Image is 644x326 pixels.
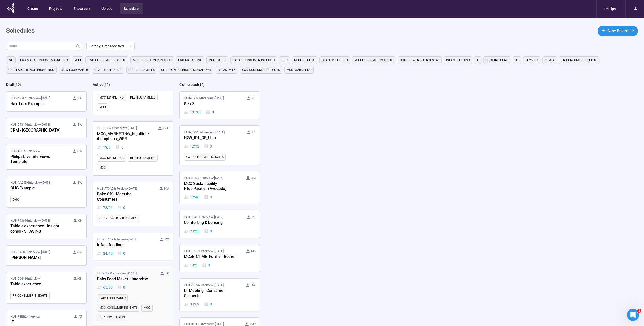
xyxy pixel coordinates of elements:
span: 80 [197,109,201,115]
span: Restful Families [130,95,155,100]
div: 0 [206,109,214,115]
div: Philips [601,4,619,14]
span: / [107,205,109,210]
span: CN [78,276,82,281]
span: JC [165,271,169,276]
span: JM [251,175,256,181]
span: OneBlade French Promotion [8,67,54,72]
span: MCC [144,305,150,310]
span: FR_CONSUMER_INSIGHTS [561,58,597,63]
button: Upload [97,3,116,14]
div: 13 [184,262,197,268]
span: / [194,262,195,268]
span: TRY&BUY [525,58,538,63]
span: Oral Health Care [94,67,122,72]
span: SW [77,122,82,127]
span: Subscriptions [486,58,508,63]
span: HUB-A5378 • Interview [10,149,40,154]
div: Table d'expérience - insight conso - SHAVING [10,223,66,235]
span: MCC_MARKETING [287,67,311,72]
time: [DATE] [128,187,137,190]
span: MCC Insights [294,58,315,63]
span: HUB-0041E • Interview [10,276,40,281]
div: MCC_MARKETING_Nighttime disruptions_WER [97,131,153,142]
button: Create [23,3,42,14]
span: / [107,144,109,150]
span: HUB-6E291 • Interview • [97,271,137,276]
div: LT Meeting | Consumer Connects [184,288,240,299]
span: HUB-F8BB2 • Interview [10,314,40,319]
span: / [107,285,109,290]
a: HUB-AA64D•Interview•[DATE] SWOHC ExampleOHC [6,176,86,207]
time: [DATE] [127,271,137,275]
span: ( 12 ) [14,83,21,87]
div: 0 [202,262,210,268]
span: AT [79,314,82,319]
span: 6 [109,144,111,150]
span: HUB-26E5A • Interview • [184,283,224,288]
div: H2W_IPL_DE_User [184,135,240,141]
div: 23 [184,228,199,234]
a: HUB-04819•Interview•[DATE] SWCRM - [GEOGRAPHIC_DATA] [6,118,86,138]
time: [DATE] [41,123,50,126]
span: HJP [163,126,169,131]
span: 32 [195,143,199,149]
h2: Active [93,82,103,87]
span: JAPAC_CONSUMER_INSIGHTS [233,58,275,63]
span: 1 [637,309,641,313]
div: Comforting & bonding [184,220,240,226]
span: FD [252,130,256,135]
span: MCC_CONSUMER_INSIGHTS [99,305,137,310]
a: HUB-4D0AD•Interview•[DATE] FDH2W_IPL_DE_User12 / 320• WE_CONSUMER_INSIGHTS [180,126,260,165]
span: HUB-E0B21 • Interview • [97,126,137,131]
span: HUB-ED324 • Interview • [184,96,224,101]
span: Restful Families [129,67,155,72]
button: Showreels [69,3,94,14]
div: Bake Off - Meet the Consumers [97,191,153,203]
span: FD [252,96,256,101]
span: MCC_MARKETING [99,95,123,100]
div: 0 [204,194,212,200]
span: MCC [99,105,106,110]
span: plus [602,29,606,33]
time: [DATE] [41,250,50,254]
span: / [194,194,195,200]
span: MCC_CONSUMER_INSIGHTS [354,58,393,63]
a: HUB-0A800•Interview•[DATE] SW[PERSON_NAME] [6,246,86,265]
span: 90 [109,285,113,290]
span: ( 12 ) [198,83,205,87]
h1: Schedules [6,26,35,36]
div: 0 [117,205,125,210]
span: G&B_MARKETINGG&B_MARKETING [20,58,68,63]
iframe: Intercom live chat [627,309,639,321]
span: MCoE_Consumer_Insight [133,58,172,63]
span: WH [8,58,13,63]
span: SW [77,149,82,154]
div: Gen-Z [184,101,240,107]
span: search [76,44,80,48]
span: • WE_CONSUMER_INSIGHTS [186,154,224,159]
a: HUB-A5378•Interview SWPhilips Live Interviews Template [6,144,86,169]
span: New Schedule [608,28,634,34]
span: 10 [109,251,113,256]
span: HUB-4D0AD • Interview • [184,130,225,135]
time: [DATE] [214,249,224,253]
div: 0 [117,251,125,256]
span: 21 [109,205,113,210]
a: HUB-1997C•Interview•[DATE] MBMCoE_CI_ME_Purifier_Bothell13 / 20 [180,244,260,272]
span: HUB-1997C • Interview • [184,249,224,254]
span: Restful Families [130,155,155,160]
span: SW [251,283,256,288]
h2: Draft [6,82,14,87]
div: 24 [97,251,112,256]
time: [DATE] [214,176,223,180]
span: SW [77,96,82,101]
span: / [194,228,195,234]
a: HUB-26E5A•Interview•[DATE] SWLT Meeting | Consumer Connects33 / 690 [180,279,260,311]
div: 72 [97,205,112,210]
span: MCC_other [209,58,226,63]
div: CRM - [GEOGRAPHIC_DATA] [10,127,66,134]
div: MCC Sustainability Pilot_Pacifier (Avocado) [184,181,240,192]
span: ( 12 ) [103,83,110,87]
div: Baby Food Maker - Interview [97,276,153,283]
